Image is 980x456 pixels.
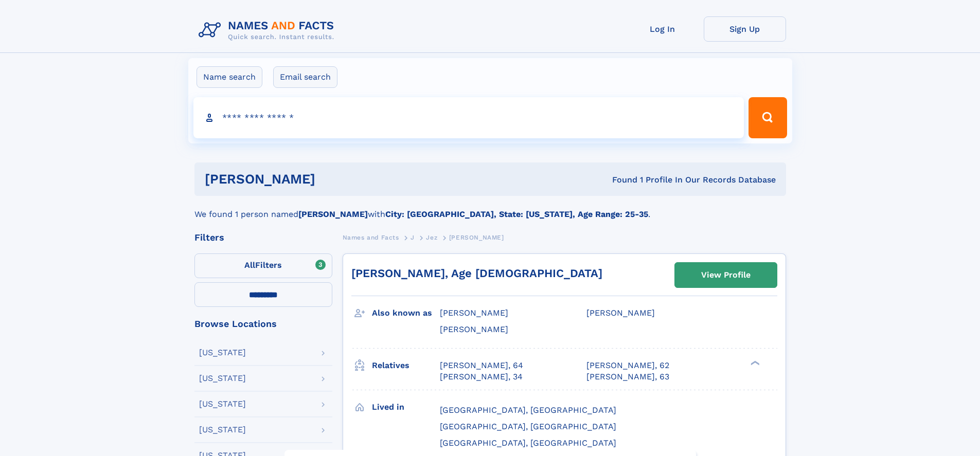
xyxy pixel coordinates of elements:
[372,304,440,322] h3: Also known as
[748,359,760,366] div: ❯
[675,263,777,287] a: View Profile
[193,97,744,138] input: search input
[372,357,440,374] h3: Relatives
[621,16,704,42] a: Log In
[197,66,262,88] label: Name search
[273,66,337,88] label: Email search
[440,422,616,431] span: [GEOGRAPHIC_DATA], [GEOGRAPHIC_DATA]
[586,371,669,382] a: [PERSON_NAME], 63
[426,234,437,241] span: Jez
[205,173,464,186] h1: [PERSON_NAME]
[199,374,246,382] div: [US_STATE]
[586,360,669,371] a: [PERSON_NAME], 62
[440,360,523,371] a: [PERSON_NAME], 64
[464,174,776,186] div: Found 1 Profile In Our Records Database
[194,196,786,221] div: We found 1 person named with .
[440,308,508,318] span: [PERSON_NAME]
[244,260,255,270] span: All
[586,308,655,318] span: [PERSON_NAME]
[440,371,523,382] a: [PERSON_NAME], 34
[701,263,751,287] div: View Profile
[704,16,786,42] a: Sign Up
[749,97,787,138] button: Search Button
[449,234,504,241] span: [PERSON_NAME]
[194,253,332,278] label: Filters
[298,209,368,219] b: [PERSON_NAME]
[440,324,508,334] span: [PERSON_NAME]
[440,405,616,415] span: [GEOGRAPHIC_DATA], [GEOGRAPHIC_DATA]
[440,438,616,448] span: [GEOGRAPHIC_DATA], [GEOGRAPHIC_DATA]
[372,398,440,416] h3: Lived in
[343,231,399,244] a: Names and Facts
[199,349,246,357] div: [US_STATE]
[385,209,648,219] b: City: [GEOGRAPHIC_DATA], State: [US_STATE], Age Range: 25-35
[199,400,246,408] div: [US_STATE]
[194,319,332,329] div: Browse Locations
[351,267,602,280] a: [PERSON_NAME], Age [DEMOGRAPHIC_DATA]
[199,426,246,434] div: [US_STATE]
[411,231,415,244] a: J
[426,231,437,244] a: Jez
[411,234,415,241] span: J
[194,16,343,44] img: Logo Names and Facts
[194,233,332,242] div: Filters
